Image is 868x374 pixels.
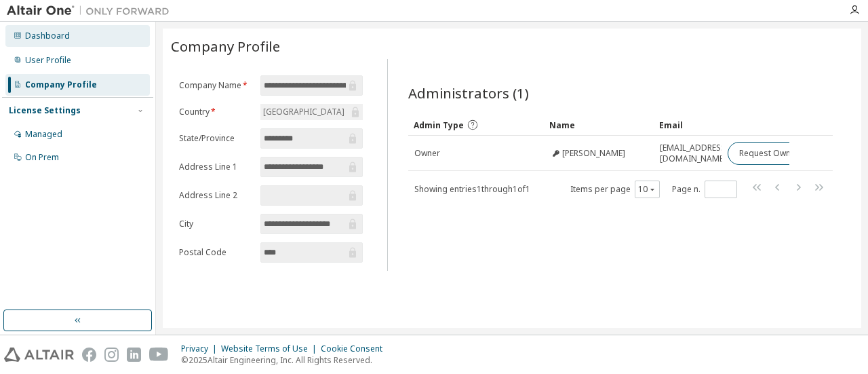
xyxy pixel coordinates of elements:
label: Company Name [179,80,252,91]
button: 10 [638,184,656,195]
img: youtube.svg [149,348,169,362]
span: Owner [414,148,440,159]
div: Email [659,114,716,136]
div: License Settings [9,105,81,116]
label: City [179,219,252,229]
img: Altair One [7,4,176,18]
p: © 2025 Altair Engineering, Inc. All Rights Reserved. [181,354,391,366]
span: Company Profile [171,37,280,56]
div: [GEOGRAPHIC_DATA] [260,104,362,120]
div: Name [549,114,649,136]
img: facebook.svg [82,348,96,362]
span: Administrators (1) [408,83,529,102]
label: Address Line 1 [179,162,252,172]
label: State/Province [179,133,252,144]
span: Admin Type [414,119,464,131]
span: Items per page [570,181,660,198]
span: [EMAIL_ADDRESS][DOMAIN_NAME] [660,143,728,164]
img: instagram.svg [104,348,119,362]
div: Dashboard [25,31,70,41]
div: Website Terms of Use [221,343,321,354]
button: Request Owner Change [728,142,842,165]
div: [GEOGRAPHIC_DATA] [261,105,347,119]
div: Managed [25,129,62,140]
span: Page n. [672,181,737,198]
img: altair_logo.svg [4,348,74,362]
label: Address Line 2 [179,190,252,201]
div: Company Profile [25,79,97,90]
img: linkedin.svg [127,348,141,362]
div: On Prem [25,152,59,163]
label: Country [179,107,252,117]
span: Showing entries 1 through 1 of 1 [414,183,530,195]
div: User Profile [25,55,71,66]
div: Privacy [181,343,221,354]
span: [PERSON_NAME] [562,148,625,159]
label: Postal Code [179,247,252,258]
div: Cookie Consent [321,343,391,354]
